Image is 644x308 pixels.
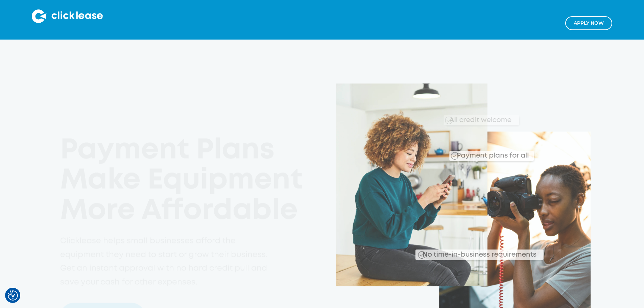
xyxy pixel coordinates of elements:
[445,117,453,124] img: Checkmark_callout
[32,9,103,23] img: Clicklease logo
[565,16,612,30] a: Apply NOw
[423,111,519,125] div: All credit welcome
[454,147,529,161] div: Payment plans for all
[418,251,426,258] img: Checkmark_callout
[384,243,544,260] div: No time-in-business requirements
[60,136,316,227] h1: Payment Plans Make Equipment More Affordable
[8,290,18,301] button: Consent Preferences
[8,290,18,301] img: Revisit consent button
[60,235,271,289] p: Clicklease helps small businesses afford the equipment they need to start or grow their business....
[451,152,458,160] img: Checkmark_callout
